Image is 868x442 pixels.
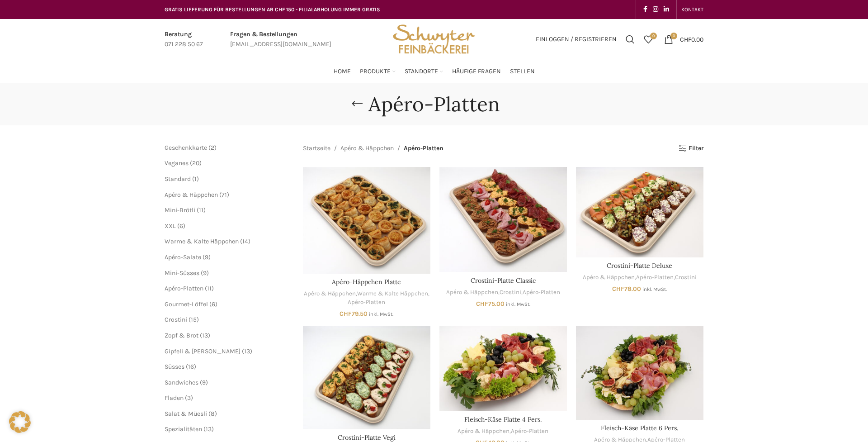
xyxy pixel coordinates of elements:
a: Crostini-Platte Classic [471,276,536,285]
a: Zopf & Brot [165,332,198,339]
a: Home [334,62,351,81]
a: Warme & Kalte Häppchen [357,290,428,298]
a: Mini-Süsses [165,269,199,277]
a: Geschenkkarte [165,144,207,152]
a: Gourmet-Löffel [165,300,208,308]
a: Instagram social link [650,3,661,16]
div: , [439,427,567,436]
bdi: 75.00 [476,300,505,308]
small: inkl. MwSt. [369,311,393,317]
a: Apéro & Häppchen [165,191,218,199]
a: Standorte [405,62,443,81]
span: KONTAKT [681,6,703,13]
span: Häufige Fragen [452,67,501,76]
a: Linkedin social link [661,3,672,16]
a: Apéro-Häppchen Platte [332,278,401,286]
a: Produkte [360,62,396,81]
span: CHF [476,300,488,308]
a: Gipfeli & [PERSON_NAME] [165,347,241,355]
span: 6 [179,222,183,230]
a: Crostini [500,288,521,297]
a: Veganes [165,159,189,167]
a: Filter [679,145,703,152]
a: Fleisch-Käse Platte 6 Pers. [576,326,703,420]
span: 0 [650,33,657,39]
bdi: 0.00 [680,35,703,43]
a: Einloggen / Registrieren [531,30,621,48]
a: Fladen [165,394,184,402]
bdi: 79.50 [340,310,368,318]
span: 14 [242,238,248,245]
span: 9 [205,253,208,261]
span: 71 [222,191,227,199]
span: 9 [202,379,206,386]
a: Stellen [510,62,535,81]
a: Apéro & Häppchen [340,143,394,153]
a: Mini-Brötli [165,206,195,214]
a: Standard [165,175,191,183]
a: Crostini-Platte Deluxe [576,167,703,257]
a: Site logo [390,35,478,43]
a: Apéro-Platten [348,298,385,307]
a: Apéro-Platten [523,288,560,297]
span: CHF [340,310,352,318]
a: Apéro-Salate [165,253,201,261]
a: Apéro-Häppchen Platte [303,167,430,274]
span: XXL [165,222,176,230]
h1: Apéro-Platten [368,92,500,116]
span: GRATIS LIEFERUNG FÜR BESTELLUNGEN AB CHF 150 - FILIALABHOLUNG IMMER GRATIS [165,6,380,13]
span: Produkte [360,67,391,76]
a: Crostini-Platte Vegi [338,433,396,442]
a: Go back [346,95,368,113]
span: 1 [194,175,197,183]
a: Fleisch-Käse Platte 6 Pers. [601,424,678,432]
a: Apéro-Platten [636,273,674,282]
span: 9 [203,269,207,277]
a: Suchen [621,30,639,48]
span: 20 [192,159,199,167]
a: Startseite [303,143,330,153]
small: inkl. MwSt. [506,301,530,307]
div: Main navigation [160,62,708,81]
a: KONTAKT [681,0,703,19]
span: 13 [202,332,208,339]
a: Crostini [165,316,187,323]
span: 13 [244,347,250,355]
a: Häufige Fragen [452,62,501,81]
img: Bäckerei Schwyter [390,19,478,60]
a: Sandwiches [165,379,198,386]
span: CHF [680,35,691,43]
span: Apéro-Platten [404,143,443,153]
span: Stellen [510,67,535,76]
div: Secondary navigation [677,0,708,19]
div: , , [576,273,703,282]
span: Apéro-Platten [165,285,203,292]
a: Fleisch-Käse Platte 4 Pers. [464,415,542,423]
a: Apéro & Häppchen [446,288,498,297]
a: Crostini [675,273,697,282]
a: Crostini-Platte Vegi [303,326,430,429]
a: Warme & Kalte Häppchen [165,238,239,245]
a: Infobox link [230,29,331,50]
a: Apéro-Platten [511,427,548,436]
span: 11 [207,285,212,292]
a: Spezialitäten [165,425,202,433]
a: Süsses [165,363,184,371]
a: Crostini-Platte Classic [439,167,567,272]
a: Salat & Müesli [165,410,207,418]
